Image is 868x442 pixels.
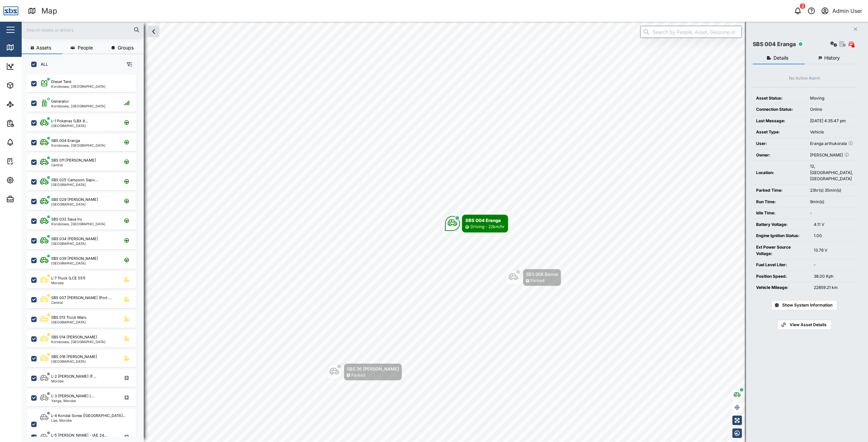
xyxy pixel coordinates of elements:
[51,433,107,438] div: L-5 [PERSON_NAME] - IAE 24...
[51,177,98,183] div: SBS 025 Campson Sapu...
[51,320,86,324] div: [GEOGRAPHIC_DATA]
[3,3,18,18] img: Main Logo
[51,118,88,124] div: L-1 Pokanas (LBX 8...
[753,40,796,48] div: SBS 004 Eranga
[756,244,807,257] div: Ext Power Source Voltage:
[470,224,505,230] div: Driving - 22km/hr
[118,45,134,50] span: Groups
[51,281,85,285] div: Morobe
[18,63,48,70] div: Dashboard
[51,203,98,206] div: [GEOGRAPHIC_DATA]
[78,45,93,50] span: People
[51,197,98,203] div: SBS 029 [PERSON_NAME]
[51,393,94,399] div: L-3 [PERSON_NAME] (...
[789,75,820,82] div: No Active Alarm
[777,320,831,330] a: View Asset Details
[51,144,105,147] div: Korobosea, [GEOGRAPHIC_DATA]
[506,269,561,286] div: Map marker
[26,25,140,35] input: Search assets or drivers
[51,183,98,186] div: [GEOGRAPHIC_DATA]
[51,236,98,242] div: SBS 034 [PERSON_NAME]
[327,363,402,381] div: Map marker
[810,187,853,194] div: 23hr(s) 35min(s)
[756,152,803,159] div: Owner:
[51,354,97,360] div: SBS 018 [PERSON_NAME]
[810,163,853,182] div: 12, [GEOGRAPHIC_DATA], [GEOGRAPHIC_DATA]
[810,210,853,216] div: -
[445,215,508,233] div: Map marker
[51,85,105,88] div: Korobosea, [GEOGRAPHIC_DATA]
[756,285,807,291] div: Vehicle Mileage:
[810,129,853,135] div: Vehicle
[51,413,126,419] div: L-4 Kondai Sorea ([GEOGRAPHIC_DATA]...
[18,157,36,165] div: Tasks
[18,120,41,127] div: Reports
[790,320,827,330] span: View Asset Details
[51,374,96,379] div: L-2 [PERSON_NAME] (F...
[756,222,807,228] div: Battery Voltage:
[810,106,853,113] div: Online
[756,170,803,176] div: Location:
[51,79,72,85] div: Diesel Tank
[810,141,853,147] div: Eranga arthukorala
[51,104,105,108] div: Korobosea, [GEOGRAPHIC_DATA]
[756,273,807,280] div: Position Speed:
[41,5,57,17] div: Map
[18,176,42,184] div: Settings
[51,295,112,301] div: SBS 007 [PERSON_NAME] (Port ...
[18,44,33,51] div: Map
[37,62,48,67] label: ALL
[814,233,853,239] div: 1.00
[51,99,69,104] div: Generator
[756,129,803,135] div: Asset Type:
[810,199,853,205] div: 9min(s)
[51,334,97,340] div: SBS 014 [PERSON_NAME]
[18,195,38,203] div: Admin
[756,210,803,216] div: Idle Time:
[756,95,803,102] div: Asset Status:
[756,187,803,194] div: Parked Time:
[22,22,868,442] canvas: Map
[530,278,544,284] div: Parked
[756,262,807,268] div: Fuel Level Liter:
[51,379,96,383] div: Morobe
[814,222,853,228] div: 4.11 V
[51,399,94,402] div: Yanga, Morobe
[51,301,112,304] div: Central
[814,262,853,268] div: -
[756,199,803,205] div: Run Time:
[465,217,505,224] div: SBS 004 Eranga
[810,152,853,159] div: [PERSON_NAME]
[51,222,105,226] div: Korobosea, [GEOGRAPHIC_DATA]
[51,242,98,245] div: [GEOGRAPHIC_DATA]
[810,118,853,124] div: [DATE] 4:35:47 pm
[773,56,788,60] span: Details
[51,340,105,343] div: Korobosea, [GEOGRAPHIC_DATA]
[756,118,803,124] div: Last Message:
[27,72,143,437] div: grid
[18,101,34,108] div: Sites
[756,233,807,239] div: Engine Ignition Status:
[51,157,96,163] div: SBS 011 [PERSON_NAME]
[51,261,98,265] div: [GEOGRAPHIC_DATA]
[51,419,126,422] div: Lae, Morobe
[526,271,558,278] div: SBS 008 Borosi
[18,139,39,146] div: Alarms
[51,124,88,127] div: [GEOGRAPHIC_DATA]
[36,45,51,50] span: Assets
[51,275,85,281] div: L-7 Truck (LCE 551)
[756,141,803,147] div: User:
[51,163,96,167] div: Central
[810,95,853,102] div: Moving
[18,82,39,89] div: Assets
[800,3,806,9] div: 2
[756,106,803,113] div: Connection Status:
[51,315,86,320] div: SBS 013 Truck Maro
[51,360,97,363] div: [GEOGRAPHIC_DATA]
[51,256,98,261] div: SBS 039 [PERSON_NAME]
[814,285,853,291] div: 22859.21 km
[51,216,82,222] div: SBS 032 Saua Iru
[347,365,399,372] div: SBS 36 [PERSON_NAME]
[640,26,742,38] input: Search by People, Asset, Geozone or Place
[351,372,365,379] div: Parked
